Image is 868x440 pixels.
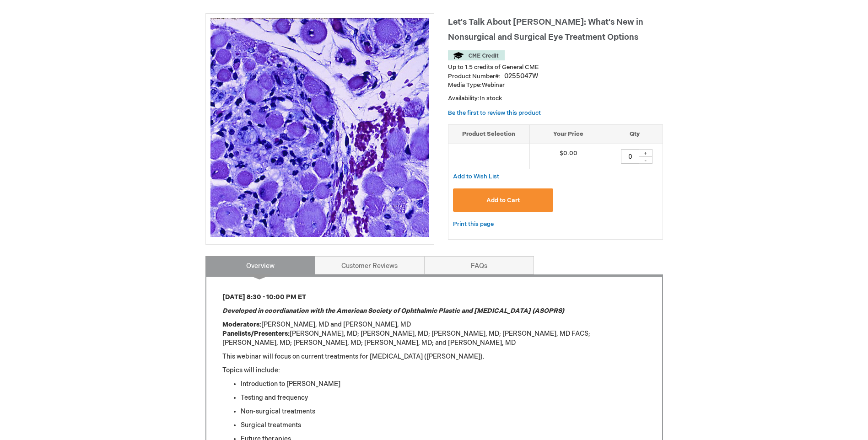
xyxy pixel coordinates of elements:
em: Developed in coordianation with the American Society of Ophthalmic Plastic and [MEDICAL_DATA] (AS... [222,307,564,315]
div: + [639,149,652,157]
a: Be the first to review this product [448,109,541,117]
p: Webinar [448,81,663,90]
div: - [639,156,652,164]
p: Availability: [448,94,663,103]
li: Testing and frequency [241,393,646,402]
button: Add to Cart [453,188,554,212]
div: 0255047W [504,72,538,81]
li: Non-surgical treatments [241,407,646,416]
li: Introduction to [PERSON_NAME] [241,380,646,389]
p: [PERSON_NAME], MD and [PERSON_NAME], MD [PERSON_NAME], MD; [PERSON_NAME], MD; [PERSON_NAME], MD; ... [222,320,646,348]
li: Up to 1.5 credits of General CME [448,63,663,72]
strong: Media Type: [448,81,482,89]
span: Add to Cart [486,197,520,204]
input: Qty [621,149,639,164]
th: Product Selection [448,125,530,144]
a: FAQs [424,256,534,274]
strong: Panelists/Presenters: [222,330,290,338]
img: CME Credit [448,50,505,60]
span: Let's Talk About [PERSON_NAME]: What's New in Nonsurgical and Surgical Eye Treatment Options [448,17,643,42]
th: Qty [607,125,663,144]
td: $0.00 [529,144,607,169]
strong: Product Number [448,73,501,80]
strong: [DATE] 8:30 - 10:00 PM ET [222,293,306,301]
p: This webinar will focus on current treatments for [MEDICAL_DATA] ([PERSON_NAME]). [222,352,646,361]
th: Your Price [529,125,607,144]
a: Print this page [453,219,494,230]
p: Topics will include: [222,366,646,375]
li: Surgical treatments [241,421,646,430]
strong: Moderators: [222,321,261,328]
a: Add to Wish List [453,172,499,180]
a: Customer Reviews [315,256,425,274]
img: Let's Talk About TED: What's New in Nonsurgical and Surgical Eye Treatment Options [210,18,429,237]
span: In stock [480,95,502,102]
a: Overview [205,256,315,274]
